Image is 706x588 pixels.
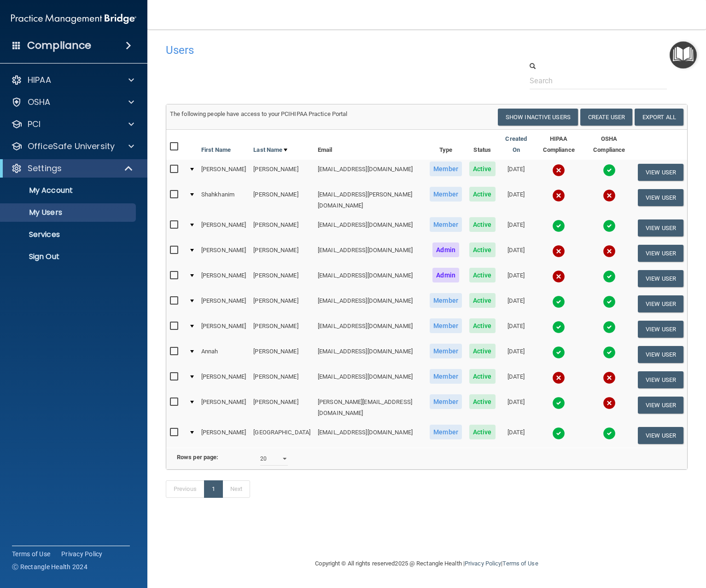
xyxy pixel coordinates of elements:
td: [PERSON_NAME] [198,423,250,448]
button: View User [638,295,683,312]
td: [PERSON_NAME] [250,291,314,317]
span: Member [430,344,462,358]
td: [PERSON_NAME] [198,291,250,317]
a: Export All [635,109,683,126]
td: [PERSON_NAME] [250,342,314,367]
p: My Account [6,186,132,195]
img: tick.e7d51cea.svg [603,346,616,359]
td: [PERSON_NAME] [198,215,250,241]
span: Admin [432,268,459,282]
button: View User [638,164,683,181]
span: Ⓒ Rectangle Health 2024 [12,562,88,571]
td: Shahkhanim [198,185,250,215]
a: HIPAA [11,75,134,86]
td: [DATE] [499,367,534,392]
img: cross.ca9f0e7f.svg [603,245,616,258]
span: Member [430,318,462,333]
span: Member [430,187,462,202]
button: Show Inactive Users [498,109,578,126]
td: [EMAIL_ADDRESS][DOMAIN_NAME] [314,215,426,241]
div: Copyright © All rights reserved 2025 @ Rectangle Health | | [259,549,595,578]
span: Member [430,161,462,176]
span: Active [469,242,496,257]
td: [PERSON_NAME] [198,392,250,423]
td: [EMAIL_ADDRESS][PERSON_NAME][DOMAIN_NAME] [314,185,426,215]
span: Active [469,161,496,176]
p: PCI [28,119,41,130]
span: Active [469,344,496,358]
span: Member [430,394,462,409]
img: cross.ca9f0e7f.svg [552,164,565,177]
button: View User [638,189,683,206]
span: Active [469,394,496,409]
button: View User [638,270,683,287]
button: View User [638,219,683,236]
td: [PERSON_NAME] [250,317,314,342]
td: [PERSON_NAME] [250,185,314,215]
td: [EMAIL_ADDRESS][DOMAIN_NAME] [314,241,426,266]
button: View User [638,321,683,338]
a: First Name [201,144,231,156]
td: Annah [198,342,250,367]
span: Member [430,369,462,384]
a: OSHA [11,97,134,108]
button: View User [638,397,683,414]
img: cross.ca9f0e7f.svg [552,371,565,384]
span: Active [469,293,496,308]
a: Settings [11,163,134,174]
p: OSHA [28,97,51,108]
span: Active [469,217,496,232]
td: [PERSON_NAME] [250,160,314,185]
th: HIPAA Compliance [533,130,584,160]
img: tick.e7d51cea.svg [603,164,616,177]
td: [DATE] [499,317,534,342]
td: [PERSON_NAME] [198,160,250,185]
a: PCI [11,119,134,130]
p: Settings [28,163,62,174]
td: [DATE] [499,160,534,185]
button: View User [638,427,683,444]
td: [EMAIL_ADDRESS][DOMAIN_NAME] [314,423,426,448]
th: Email [314,130,426,160]
td: [DATE] [499,291,534,317]
a: Privacy Policy [61,549,103,559]
td: [DATE] [499,185,534,215]
td: [EMAIL_ADDRESS][DOMAIN_NAME] [314,160,426,185]
a: 1 [204,480,223,498]
img: cross.ca9f0e7f.svg [603,189,616,202]
input: Search [530,72,667,89]
td: [PERSON_NAME][EMAIL_ADDRESS][DOMAIN_NAME] [314,392,426,423]
td: [PERSON_NAME] [250,215,314,241]
a: Created On [503,133,530,156]
span: Member [430,293,462,308]
p: Sign Out [6,252,132,261]
iframe: Drift Widget Chat Controller [547,523,695,559]
td: [EMAIL_ADDRESS][DOMAIN_NAME] [314,342,426,367]
span: Active [469,268,496,282]
h4: Compliance [27,39,91,52]
img: tick.e7d51cea.svg [552,321,565,334]
a: Next [222,480,250,498]
img: tick.e7d51cea.svg [603,270,616,283]
td: [PERSON_NAME] [250,241,314,266]
img: cross.ca9f0e7f.svg [603,371,616,384]
img: tick.e7d51cea.svg [603,219,616,232]
img: tick.e7d51cea.svg [552,346,565,359]
span: Active [469,318,496,333]
span: The following people have access to your PCIHIPAA Practice Portal [170,110,348,117]
td: [PERSON_NAME] [198,317,250,342]
h4: Users [166,44,464,56]
td: [EMAIL_ADDRESS][DOMAIN_NAME] [314,317,426,342]
p: My Users [6,208,132,217]
img: tick.e7d51cea.svg [603,427,616,440]
td: [PERSON_NAME] [198,266,250,291]
th: Status [466,130,499,160]
a: Previous [166,480,204,498]
td: [DATE] [499,241,534,266]
td: [EMAIL_ADDRESS][DOMAIN_NAME] [314,367,426,392]
span: Active [469,425,496,439]
td: [DATE] [499,266,534,291]
button: View User [638,245,683,262]
img: tick.e7d51cea.svg [552,427,565,440]
p: OfficeSafe University [28,141,115,152]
